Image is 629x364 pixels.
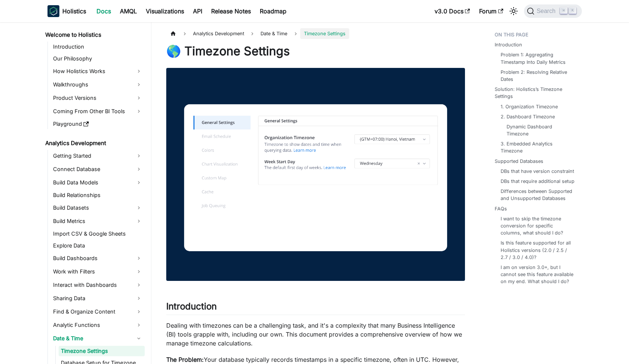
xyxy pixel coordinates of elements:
[51,177,145,188] a: Build Data Models
[300,28,349,39] span: Timezone Settings
[501,140,574,154] a: 3. Embedded Analytics Timezone
[501,113,555,120] a: 2. Dashboard Timezone
[51,79,145,91] a: Walkthroughs
[47,5,86,17] a: HolisticsHolistics
[501,178,574,185] a: DBs that require additional setup
[501,51,574,65] a: Problem 1: Aggregating Timestamp Into Daily Metrics
[495,158,543,165] a: Supported Databases
[51,229,145,239] a: Import CSV & Google Sheets
[51,190,145,200] a: Build Relationships
[560,7,567,14] kbd: ⌘
[51,306,145,318] a: Find & Organize Content
[501,168,574,175] a: DBs that have version constraint
[51,65,145,77] a: How Holistics Works
[51,332,145,344] a: Date & Time
[51,92,145,104] a: Product Versions
[59,346,145,356] a: Timezone Settings
[51,319,145,331] a: Analytic Functions
[51,279,145,291] a: Interact with Dashboards
[51,252,145,264] a: Build Dashboards
[166,321,465,348] p: Dealing with timezones can be a challenging task, and it's a complexity that many Business Intell...
[475,5,508,17] a: Forum
[534,8,560,14] span: Search
[51,150,145,162] a: Getting Started
[43,30,145,40] a: Welcome to Holistics
[51,240,145,251] a: Explore Data
[51,202,145,214] a: Build Datasets
[524,4,582,18] button: Search (Command+K)
[92,5,115,17] a: Docs
[166,356,204,363] strong: The Problem:
[430,5,475,17] a: v3.0 Docs
[508,5,520,17] button: Switch between dark and light mode (currently light mode)
[166,44,465,59] h1: 🌎 Timezone Settings
[501,188,574,202] a: Differences between Supported and Unsupported Databases
[40,22,151,364] nav: Docs sidebar
[495,86,577,100] a: Solution: Holistics’s Timezone Settings
[257,28,291,39] span: Date & Time
[51,215,145,227] a: Build Metrics
[501,103,558,110] a: 1. Organization Timezone
[166,28,465,39] nav: Breadcrumbs
[141,5,189,17] a: Visualizations
[501,69,574,83] a: Problem 2: Resolving Relative Dates
[166,301,465,315] h2: Introduction
[501,215,574,237] a: I want to skip the timezone conversion for specific columns, what should I do?
[189,28,248,39] span: Analytics Development
[189,5,207,17] a: API
[51,53,145,64] a: Our Philosophy
[507,123,571,137] a: Dynamic Dashboard Timezone
[51,119,145,129] a: Playground
[501,264,574,285] a: I am on version 3.0+, but I cannot see this feature available on my end. What should I do?
[51,105,145,117] a: Coming From Other BI Tools
[51,42,145,52] a: Introduction
[62,7,86,16] b: Holistics
[207,5,255,17] a: Release Notes
[51,292,145,304] a: Sharing Data
[115,5,141,17] a: AMQL
[51,266,145,278] a: Work with Filters
[43,138,145,148] a: Analytics Development
[51,163,145,175] a: Connect Database
[47,5,59,17] img: Holistics
[166,28,180,39] a: Home page
[501,239,574,261] a: Is this feature supported for all Holistics versions (2.0 / 2.5 / 2.7 / 3.0 / 4.0)?
[255,5,291,17] a: Roadmap
[569,7,576,14] kbd: K
[495,205,507,212] a: FAQs
[495,41,522,48] a: Introduction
